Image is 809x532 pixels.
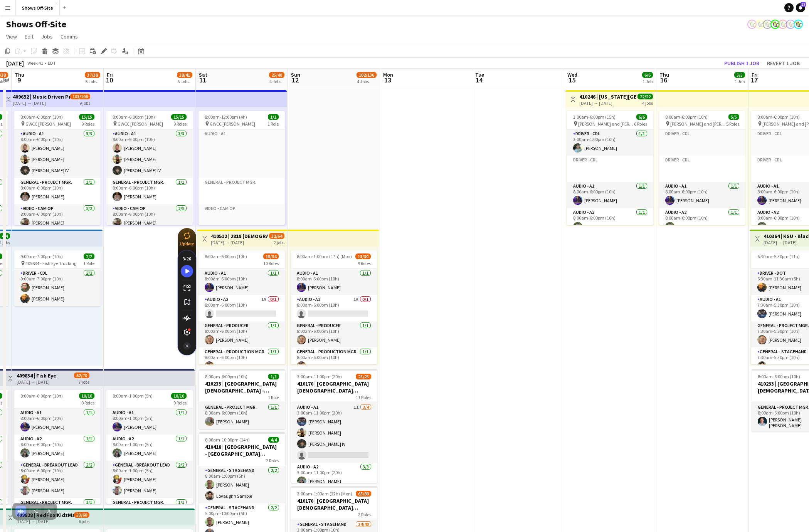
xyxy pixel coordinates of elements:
[763,20,772,29] app-user-avatar: Labor Coordinator
[38,32,56,42] a: Jobs
[778,20,787,29] app-user-avatar: Labor Coordinator
[801,2,806,7] span: 27
[57,32,81,42] a: Comms
[721,58,762,68] button: Publish 1 job
[41,33,53,40] span: Jobs
[25,60,45,66] span: Week 41
[747,20,757,29] app-user-avatar: Labor Coordinator
[16,0,60,15] button: Shows Off-Site
[25,33,34,40] span: Edit
[764,58,803,68] button: Revert 1 job
[6,33,17,40] span: View
[22,32,37,42] a: Edit
[6,59,24,67] div: [DATE]
[796,3,805,12] a: 27
[786,20,795,29] app-user-avatar: Labor Coordinator
[794,20,803,29] app-user-avatar: Labor Coordinator
[3,32,20,42] a: View
[48,60,56,66] div: EDT
[61,33,78,40] span: Comms
[6,18,66,30] h1: Shows Off-Site
[755,20,764,29] app-user-avatar: Labor Coordinator
[770,20,780,29] app-user-avatar: Labor Coordinator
